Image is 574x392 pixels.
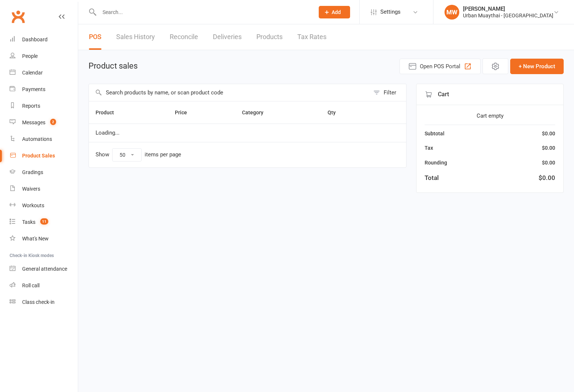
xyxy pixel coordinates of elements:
a: Calendar [10,65,78,81]
div: Cart [416,84,563,105]
span: Qty [328,110,344,115]
div: Automations [22,136,52,142]
div: Class check-in [22,299,55,305]
div: [PERSON_NAME] [463,6,553,12]
span: Add [332,9,341,15]
button: Open POS Portal [400,59,481,74]
div: Waivers [22,186,40,192]
div: Filter [384,88,396,97]
button: Filter [370,84,406,101]
span: Category [242,110,272,115]
button: Price [175,108,195,117]
a: Product Sales [10,148,78,164]
a: Dashboard [10,31,78,48]
span: Open POS Portal [420,62,460,71]
a: Messages 2 [10,114,78,131]
div: Reports [22,103,40,109]
div: Roll call [22,282,39,288]
a: Sales History [116,24,155,50]
button: Category [242,108,272,117]
span: 2 [50,119,56,125]
a: Automations [10,131,78,148]
div: People [22,53,38,59]
div: Messages [22,119,45,125]
span: Settings [380,4,401,20]
a: POS [89,24,101,50]
div: Gradings [22,169,43,175]
div: $0.00 [542,144,555,152]
div: $0.00 [539,173,555,183]
div: Dashboard [22,37,48,42]
div: Tax [425,144,433,152]
a: Tasks 11 [10,214,78,230]
a: Class kiosk mode [10,294,78,311]
div: Rounding [425,159,447,167]
a: Products [256,24,283,50]
a: Clubworx [9,7,27,26]
button: Qty [328,108,344,117]
input: Search... [97,7,309,17]
a: Waivers [10,181,78,197]
a: Reconcile [170,24,198,50]
div: What's New [22,236,49,242]
a: Deliveries [213,24,242,50]
button: Product [96,108,122,117]
div: Calendar [22,70,43,76]
a: Reports [10,98,78,114]
div: Tasks [22,219,35,225]
div: Payments [22,86,45,92]
a: Workouts [10,197,78,214]
h1: Product sales [89,62,138,70]
a: What's New [10,230,78,247]
span: 11 [40,218,48,225]
a: Roll call [10,277,78,294]
span: Product [96,110,122,115]
div: Cart empty [425,111,555,120]
div: MW [445,5,459,20]
button: Add [319,6,350,18]
a: Tax Rates [297,24,326,50]
div: Workouts [22,202,44,208]
button: + New Product [510,59,564,74]
a: Gradings [10,164,78,181]
div: Total [425,173,439,183]
div: $0.00 [542,129,555,138]
a: People [10,48,78,65]
a: Payments [10,81,78,98]
div: $0.00 [542,159,555,167]
td: Loading... [89,124,406,142]
div: items per page [145,152,181,158]
input: Search products by name, or scan product code [89,84,370,101]
a: General attendance kiosk mode [10,261,78,277]
div: Subtotal [425,129,445,138]
div: General attendance [22,266,67,272]
span: Price [175,110,195,115]
div: Urban Muaythai - [GEOGRAPHIC_DATA] [463,12,553,19]
div: Show [96,148,181,162]
div: Product Sales [22,153,55,159]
